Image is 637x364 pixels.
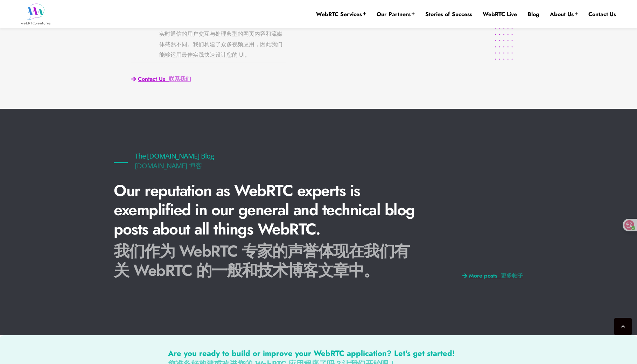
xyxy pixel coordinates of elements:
a: Contact Us [588,10,616,18]
font: 更多帖子 [501,272,523,280]
span: Contact Us [138,76,191,82]
h6: The [DOMAIN_NAME] Blog [114,153,235,172]
font: 我们作为 WebRTC 专家的声誉体现在我们有关 WebRTC 的一般和技术博客文章中。 [114,240,409,282]
a: WebRTC Services [316,10,366,18]
img: WebRTC.ventures [21,3,51,24]
font: 联系我们 [169,75,191,83]
p: Our reputation as WebRTC experts is exemplified in our general and technical blog posts about all... [114,181,419,283]
a: About Us [550,10,578,18]
a: WebRTC Live [483,10,517,18]
a: Stories of Success [425,10,472,18]
span: More posts [469,273,523,279]
font: [DOMAIN_NAME] 博客 [135,161,202,170]
font: 实时通信的用户交互与处理典型的网页内容和流媒体截然不同。我们构建了众多视频应用，因此我们能够运用最佳实践快速设计您的 UI。 [159,30,282,58]
a: More posts 更多帖子 [462,273,523,279]
a: Blog [527,10,539,18]
a: Our Partners [377,10,415,18]
a: Contact Us 联系我们 [131,76,191,82]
